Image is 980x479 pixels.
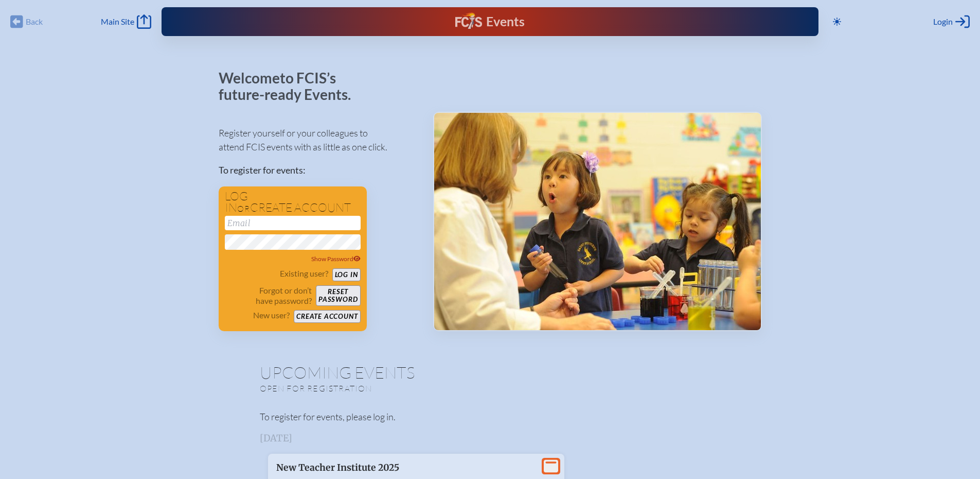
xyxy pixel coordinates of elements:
p: To register for events, please log in. [260,410,721,424]
p: Existing user? [280,268,328,279]
h1: Log in create account [225,191,361,214]
h1: Upcoming Events [260,364,721,381]
span: New Teacher Institute 2025 [276,462,399,473]
span: Main Site [101,16,134,27]
p: Forgot or don’t have password? [225,285,312,306]
div: FCIS Events — Future ready [342,12,637,31]
p: Welcome to FCIS’s future-ready Events. [219,70,363,102]
h3: [DATE] [260,433,721,443]
img: Events [434,113,761,330]
input: Email [225,216,361,230]
button: Create account [294,310,360,323]
p: To register for events: [219,163,417,177]
button: Resetpassword [316,285,360,306]
button: Log in [332,268,361,281]
span: Login [933,16,953,27]
p: New user? [253,310,290,320]
a: Main Site [101,14,151,29]
p: Register yourself or your colleagues to attend FCIS events with as little as one click. [219,126,417,154]
span: Show Password [311,255,361,263]
p: Open for registration [260,383,531,394]
span: or [237,203,250,214]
